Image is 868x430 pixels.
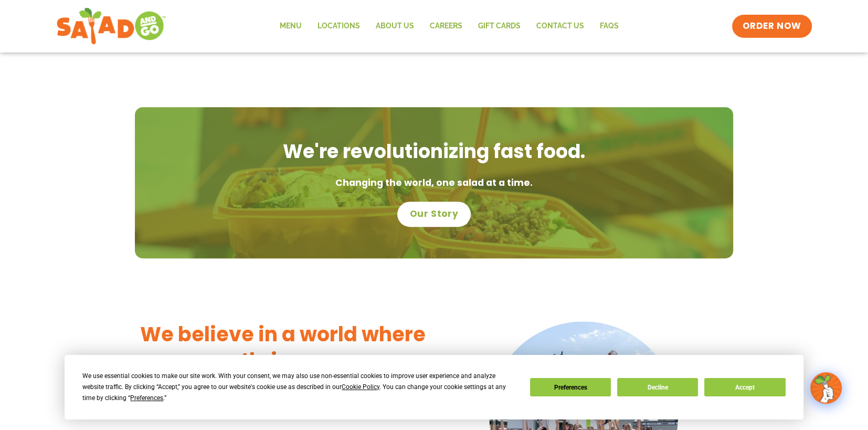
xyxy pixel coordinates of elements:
[272,14,310,38] a: Menu
[145,175,723,191] p: Changing the world, one salad at a time.
[130,394,163,402] span: Preferences
[65,355,803,419] div: Cookie Consent Prompt
[368,14,422,38] a: About Us
[56,5,167,47] img: new-SAG-logo-768×292
[140,321,429,373] h3: We believe in a world where everyone thrives.
[470,14,528,38] a: GIFT CARDS
[592,14,627,38] a: FAQs
[397,202,471,227] a: Our Story
[732,15,812,38] a: ORDER NOW
[811,373,841,403] img: wpChatIcon
[422,14,470,38] a: Careers
[272,14,627,38] nav: Menu
[310,14,368,38] a: Locations
[528,14,592,38] a: Contact Us
[617,378,698,396] button: Decline
[530,378,611,396] button: Preferences
[82,371,517,404] div: We use essential cookies to make our site work. With your consent, we may also use non-essential ...
[145,139,723,165] h2: We're revolutionizing fast food.
[743,20,801,33] span: ORDER NOW
[704,378,785,396] button: Accept
[342,383,379,391] span: Cookie Policy
[410,208,458,221] span: Our Story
